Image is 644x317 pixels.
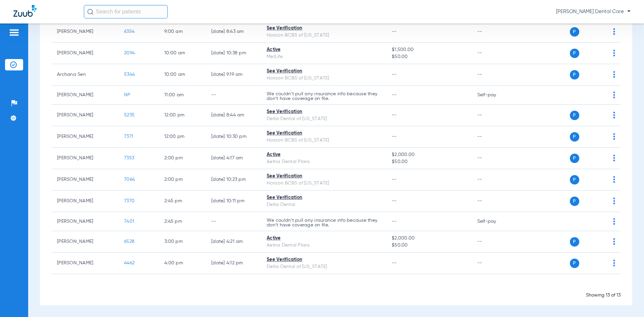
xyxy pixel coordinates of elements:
[206,126,261,148] td: [DATE] 10:30 PM
[159,169,206,191] td: 2:00 PM
[392,219,397,224] span: --
[570,197,579,206] span: P
[206,191,261,212] td: [DATE] 10:11 PM
[206,253,261,274] td: [DATE] 4:12 PM
[472,253,517,274] td: --
[267,194,381,201] div: See Verification
[267,235,381,242] div: Active
[598,133,605,140] img: x.svg
[267,53,381,60] div: MetLife
[267,242,381,249] div: Aetna Dental Plans
[124,134,133,139] span: 7371
[472,191,517,212] td: --
[610,285,644,317] div: Chat Widget
[570,70,579,80] span: P
[613,112,615,118] img: group-dot-blue.svg
[613,155,615,161] img: group-dot-blue.svg
[613,71,615,78] img: group-dot-blue.svg
[267,218,381,227] p: We couldn’t pull any insurance info because they don’t have coverage on file.
[124,93,130,97] span: NP
[613,50,615,56] img: group-dot-blue.svg
[52,105,119,126] td: [PERSON_NAME]
[124,72,135,77] span: 5344
[52,253,119,274] td: [PERSON_NAME]
[267,173,381,180] div: See Verification
[52,231,119,253] td: [PERSON_NAME]
[613,198,615,204] img: group-dot-blue.svg
[392,72,397,77] span: --
[267,25,381,32] div: See Verification
[52,212,119,231] td: [PERSON_NAME]
[159,191,206,212] td: 2:45 PM
[159,43,206,64] td: 10:00 AM
[206,148,261,169] td: [DATE] 4:17 AM
[472,43,517,64] td: --
[52,86,119,105] td: [PERSON_NAME]
[206,212,261,231] td: --
[124,261,135,265] span: 4462
[598,176,605,183] img: x.svg
[52,148,119,169] td: [PERSON_NAME]
[124,29,135,34] span: 6354
[267,46,381,53] div: Active
[613,133,615,140] img: group-dot-blue.svg
[159,148,206,169] td: 2:00 PM
[124,156,134,160] span: 7353
[472,105,517,126] td: --
[598,198,605,204] img: x.svg
[267,68,381,75] div: See Verification
[52,43,119,64] td: [PERSON_NAME]
[84,5,168,18] input: Search for patients
[267,32,381,39] div: Horizon BCBS of [US_STATE]
[392,134,397,139] span: --
[472,148,517,169] td: --
[206,86,261,105] td: --
[267,180,381,187] div: Horizon BCBS of [US_STATE]
[586,293,621,298] span: Showing 13 of 13
[159,126,206,148] td: 12:00 PM
[598,92,605,98] img: x.svg
[392,46,466,53] span: $1,500.00
[159,105,206,126] td: 12:00 PM
[613,28,615,35] img: group-dot-blue.svg
[13,5,37,17] img: Zuub Logo
[267,115,381,122] div: Delta Dental of [US_STATE]
[267,256,381,263] div: See Verification
[570,175,579,184] span: P
[52,64,119,86] td: Archana Sen
[392,242,466,249] span: $50.00
[392,151,466,158] span: $2,000.00
[392,113,397,117] span: --
[326,285,346,290] span: Loading
[598,260,605,266] img: x.svg
[124,199,135,203] span: 7370
[472,21,517,43] td: --
[267,158,381,165] div: Aetna Dental Plans
[124,113,135,117] span: 5235
[570,27,579,37] span: P
[206,64,261,86] td: [DATE] 9:19 AM
[392,158,466,165] span: $50.00
[87,9,93,15] img: Search Icon
[392,199,397,203] span: --
[570,237,579,247] span: P
[613,260,615,266] img: group-dot-blue.svg
[570,259,579,268] span: P
[206,169,261,191] td: [DATE] 10:23 PM
[159,64,206,86] td: 10:00 AM
[392,235,466,242] span: $2,000.00
[52,126,119,148] td: [PERSON_NAME]
[598,238,605,245] img: x.svg
[598,155,605,161] img: x.svg
[570,49,579,58] span: P
[598,112,605,118] img: x.svg
[613,176,615,183] img: group-dot-blue.svg
[267,201,381,208] div: Delta Dental
[472,169,517,191] td: --
[392,29,397,34] span: --
[267,263,381,270] div: Delta Dental of [US_STATE]
[159,231,206,253] td: 3:00 PM
[124,219,134,224] span: 7401
[613,218,615,225] img: group-dot-blue.svg
[570,154,579,163] span: P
